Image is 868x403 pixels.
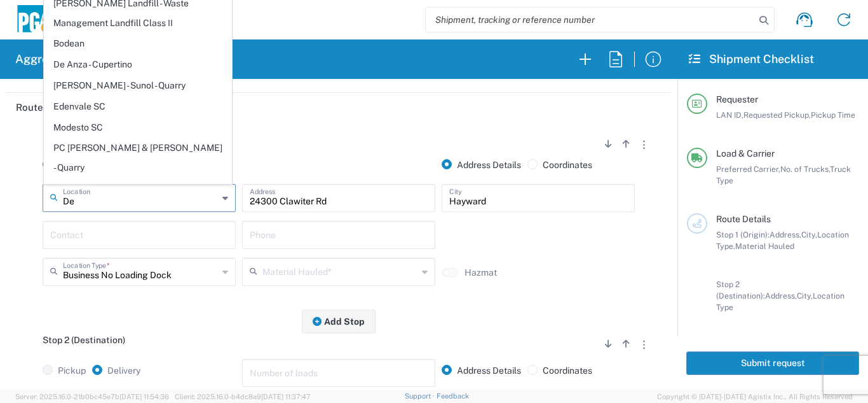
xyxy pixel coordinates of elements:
[437,392,469,400] a: Feedback
[261,393,311,400] span: [DATE] 11:37:47
[801,230,817,239] span: City,
[716,279,765,300] span: Stop 2 (Destination):
[716,214,771,224] span: Route Details
[689,52,814,67] h2: Shipment Checklist
[442,365,521,376] label: Address Details
[743,110,811,120] span: Requested Pickup,
[119,393,169,400] span: [DATE] 11:54:36
[16,101,78,114] h2: Route Details
[797,291,813,300] span: City,
[15,52,220,67] h2: Aggregate & Spoils Shipment Request
[15,5,66,35] img: pge
[405,392,437,400] a: Support
[735,241,794,251] span: Material Hauled
[686,351,859,375] button: Submit request
[765,291,797,300] span: Address,
[44,138,231,178] span: PC [PERSON_NAME] & [PERSON_NAME] - Quarry
[43,335,125,345] span: Stop 2 (Destination)
[716,94,758,104] span: Requester
[527,365,592,376] label: Coordinates
[527,159,592,171] label: Coordinates
[780,164,830,174] span: No. of Trucks,
[44,76,231,95] span: [PERSON_NAME] - Sunol - Quarry
[43,135,101,145] span: Stop 1 (Origin)
[770,230,801,239] span: Address,
[426,8,755,32] input: Shipment, tracking or reference number
[716,110,743,120] span: LAN ID,
[44,179,231,218] span: Sierra Cascade - [GEOGRAPHIC_DATA] - Quarry
[44,118,231,138] span: Modesto SC
[716,148,775,159] span: Load & Carrier
[716,230,770,239] span: Stop 1 (Origin):
[15,393,169,400] span: Server: 2025.16.0-21b0bc45e7b
[302,309,376,333] button: Add Stop
[657,391,853,402] span: Copyright © [DATE]-[DATE] Agistix Inc., All Rights Reserved
[442,159,521,171] label: Address Details
[811,110,855,120] span: Pickup Time
[175,393,311,400] span: Client: 2025.16.0-b4dc8a9
[44,97,231,117] span: Edenvale SC
[465,267,497,278] label: Hazmat
[716,164,780,174] span: Preferred Carrier,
